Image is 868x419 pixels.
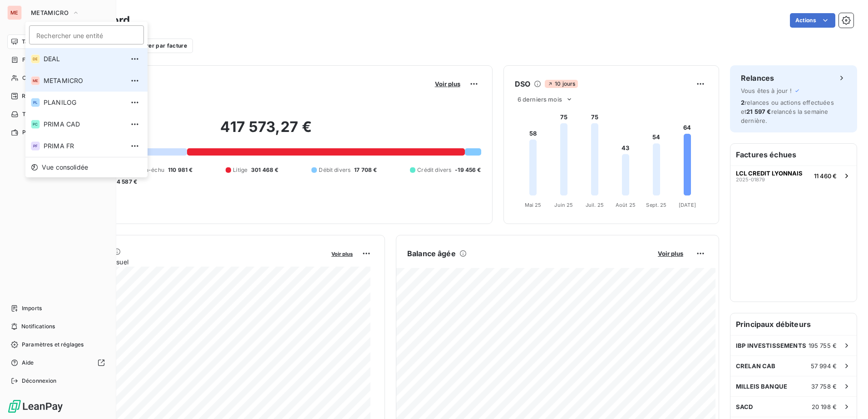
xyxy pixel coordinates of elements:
tspan: Août 25 [616,202,636,208]
span: Notifications [21,322,55,331]
span: LCL CREDIT LYONNAIS [736,170,803,177]
button: Voir plus [655,249,686,258]
span: Clients [22,74,40,82]
span: -4 587 € [114,178,137,186]
div: PC [31,120,40,129]
span: Débit divers [319,166,350,174]
input: placeholder [29,25,144,44]
button: LCL CREDIT LYONNAIS2025-0187911 460 € [730,166,857,185]
span: SACD [736,403,753,410]
span: Voir plus [331,251,353,257]
span: DEAL [44,54,124,63]
h2: 417 573,27 € [51,118,481,145]
div: PF [31,141,40,151]
h6: Balance âgée [407,248,456,259]
button: Voir plus [329,249,355,258]
span: IBP INVESTISSEMENTS [736,342,806,349]
tspan: [DATE] [679,202,696,208]
span: Chiffre d'affaires mensuel [51,257,325,267]
h6: DSO [515,78,530,89]
span: Paramètres et réglages [22,341,84,349]
span: Voir plus [658,250,683,257]
span: 110 981 € [168,166,192,174]
button: Voir plus [432,80,463,88]
span: Vous êtes à jour ! [741,87,792,94]
span: Vue consolidée [42,163,88,172]
tspan: Juin 25 [554,202,573,208]
span: 6 derniers mois [518,96,562,103]
span: Crédit divers [417,166,451,174]
span: 195 755 € [809,342,837,349]
span: 37 758 € [811,383,837,390]
span: -19 456 € [455,166,481,174]
div: DE [31,54,40,63]
span: CRELAN CAB [736,362,776,370]
button: Filtrer par facture [118,39,193,53]
span: METAMICRO [31,9,69,16]
iframe: Intercom live chat [837,388,859,410]
span: PLANILOG [44,98,124,107]
span: 17 708 € [354,166,377,174]
span: 11 460 € [814,172,837,180]
span: Paiements [22,128,50,136]
span: MILLEIS BANQUE [736,383,787,390]
tspan: Juil. 25 [586,202,604,208]
a: Aide [7,356,108,370]
span: Relances [22,92,46,100]
span: 10 jours [545,80,578,88]
span: PRIMA FR [44,141,124,151]
h6: Factures échues [730,144,857,166]
span: Voir plus [435,80,460,88]
span: Tableau de bord [22,38,64,46]
span: 301 468 € [251,166,278,174]
span: 2 [741,99,745,106]
span: relances ou actions effectuées et relancés la semaine dernière. [741,99,834,124]
button: Actions [790,13,835,28]
span: Litige [233,166,247,174]
span: Factures [22,56,45,64]
tspan: Mai 25 [524,202,541,208]
span: 2025-01879 [736,177,765,182]
span: 57 994 € [811,362,837,370]
span: PRIMA CAD [44,120,124,129]
h6: Relances [741,73,774,83]
img: Logo LeanPay [7,399,64,414]
span: 21 597 € [746,108,771,115]
div: ME [31,76,40,85]
span: Non-échu [138,166,164,174]
span: 20 198 € [812,403,837,410]
div: ME [7,5,22,20]
h6: Principaux débiteurs [730,313,857,335]
tspan: Sept. 25 [646,202,666,208]
span: Imports [22,304,42,312]
div: PL [31,98,40,107]
span: Déconnexion [22,377,57,385]
span: Tâches [22,110,41,118]
span: Aide [22,359,34,367]
span: METAMICRO [44,76,124,85]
